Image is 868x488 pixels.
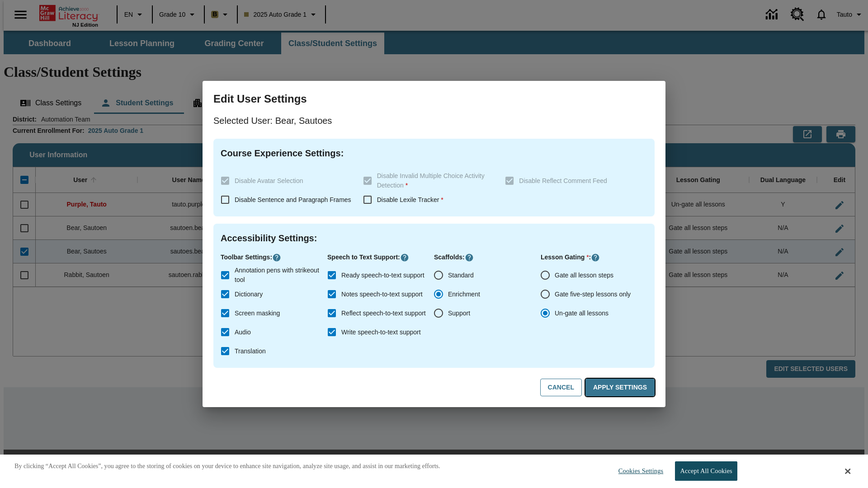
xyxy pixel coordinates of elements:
[591,253,600,262] button: Click here to know more about
[555,271,613,280] span: Gate all lesson steps
[541,253,647,262] p: Lesson Gating :
[235,290,263,299] span: Dictionary
[272,253,281,262] button: Click here to know more about
[235,177,303,184] span: Disable Avatar Selection
[14,462,440,471] p: By clicking “Accept All Cookies”, you agree to the storing of cookies on your device to enhance s...
[377,172,485,189] span: Disable Invalid Multiple Choice Activity Detection
[221,146,647,160] h4: Course Experience Settings :
[448,271,474,280] span: Standard
[235,196,351,203] span: Disable Sentence and Paragraph Frames
[434,253,541,262] p: Scaffolds :
[675,461,737,481] button: Accept All Cookies
[235,347,266,356] span: Translation
[585,379,655,396] button: Apply Settings
[358,171,498,190] label: These settings are specific to individual classes. To see these settings or make changes, please ...
[377,196,443,203] span: Disable Lexile Tracker
[400,253,409,262] button: Click here to know more about
[235,328,251,337] span: Audio
[213,92,655,106] h3: Edit User Settings
[216,171,356,190] label: These settings are specific to individual classes. To see these settings or make changes, please ...
[540,379,582,396] button: Cancel
[465,253,474,262] button: Click here to know more about
[341,290,423,299] span: Notes speech-to-text support
[500,171,640,190] label: These settings are specific to individual classes. To see these settings or make changes, please ...
[341,271,425,280] span: Ready speech-to-text support
[341,309,426,318] span: Reflect speech-to-text support
[221,253,327,262] p: Toolbar Settings :
[448,309,470,318] span: Support
[235,266,320,285] span: Annotation pens with strikeout tool
[610,462,667,480] button: Cookies Settings
[845,467,850,475] button: Close
[213,113,655,128] p: Selected User: Bear, Sautoes
[448,290,480,299] span: Enrichment
[221,231,647,245] h4: Accessibility Settings :
[327,253,434,262] p: Speech to Text Support :
[555,309,609,318] span: Un-gate all lessons
[555,290,631,299] span: Gate five-step lessons only
[235,309,280,318] span: Screen masking
[341,328,421,337] span: Write speech-to-text support
[519,177,607,184] span: Disable Reflect Comment Feed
